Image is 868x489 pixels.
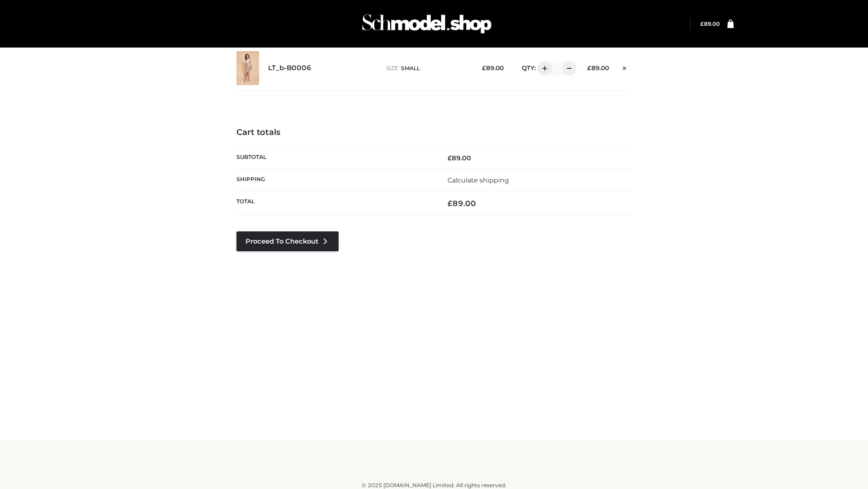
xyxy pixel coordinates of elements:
bdi: 89.00 [587,64,609,72]
th: Shipping [236,169,434,191]
th: Total [236,192,434,216]
bdi: 89.00 [700,20,720,27]
h4: Cart totals [236,128,632,138]
a: £89.00 [700,20,720,27]
bdi: 89.00 [482,64,504,72]
bdi: 89.00 [448,199,476,208]
bdi: 89.00 [448,154,471,162]
th: Subtotal [236,147,434,169]
span: £ [448,199,453,208]
span: £ [482,64,486,72]
a: Calculate shipping [448,176,509,184]
a: Remove this item [618,61,632,73]
p: size : [386,64,468,72]
span: £ [700,20,704,27]
a: Proceed to Checkout [236,231,339,251]
img: Schmodel Admin 964 [359,6,495,42]
div: QTY: [513,61,573,76]
span: £ [448,154,452,162]
span: £ [587,64,591,72]
span: SMALL [401,65,420,72]
img: LT_b-B0006 - SMALL [236,51,259,85]
a: LT_b-B0006 [268,64,311,72]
